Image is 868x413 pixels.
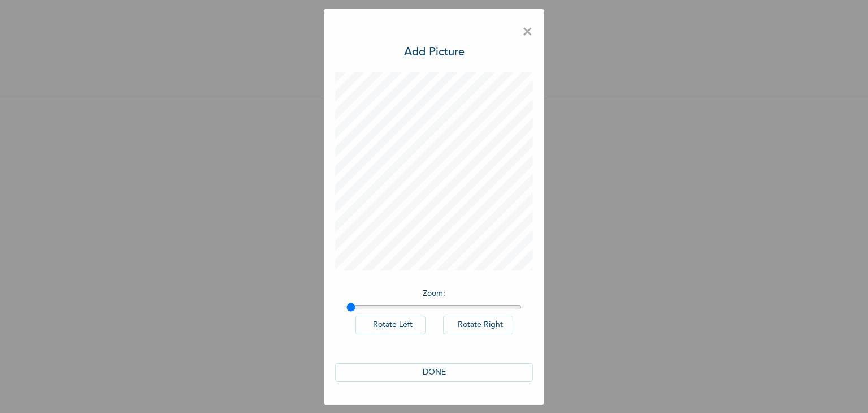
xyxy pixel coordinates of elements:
button: DONE [335,363,533,382]
h3: Add Picture [404,44,465,61]
p: Zoom : [346,288,522,300]
span: × [522,20,533,44]
span: Please add a recent Passport Photograph [332,208,536,253]
button: Rotate Left [355,316,426,334]
button: Rotate Right [443,316,513,334]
